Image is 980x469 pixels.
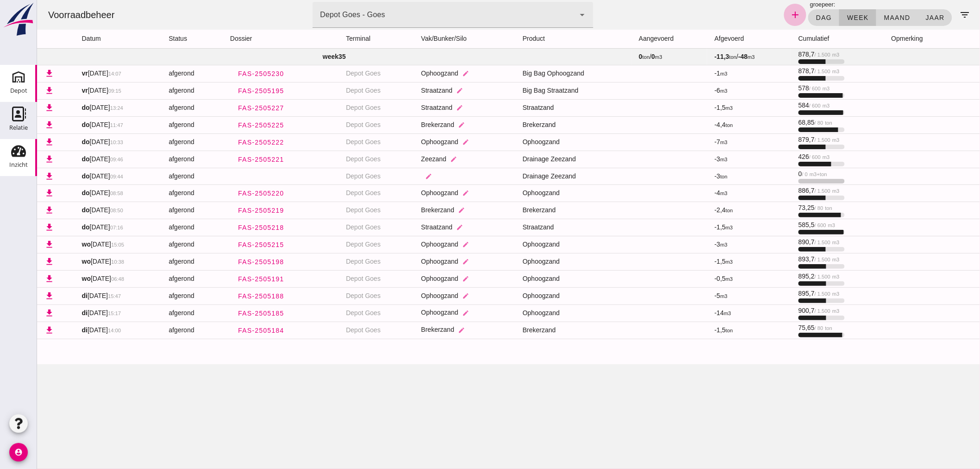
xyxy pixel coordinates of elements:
[45,70,84,77] span: [DATE]
[683,190,691,196] small: m3
[778,325,786,331] small: / 80
[193,151,255,168] a: FAS-2505221
[45,223,53,231] strong: do
[193,202,255,219] a: FAS-2505219
[377,287,478,304] td: Ophoogzand
[839,9,881,26] button: maand
[377,202,478,219] td: Brekerzand
[10,88,27,94] div: Depot
[377,236,478,253] td: Ophoogzand
[7,171,17,181] i: download
[302,287,377,304] td: Depot Goes
[683,293,691,299] small: m3
[193,254,255,270] a: FAS-2505198
[302,151,377,168] td: Depot Goes
[45,104,86,111] span: [DATE]
[7,257,17,266] i: download
[377,304,478,322] td: Ophoogzand
[73,174,86,179] small: 09:44
[478,65,595,82] td: Big Bag Ophoogzand
[678,326,696,334] span: -1,5
[425,190,432,196] i: edit
[71,311,84,316] small: 15:17
[478,133,595,151] td: Ophoogzand
[45,121,86,128] span: [DATE]
[687,311,694,316] small: m3
[772,103,784,108] small: / 600
[779,14,795,21] span: dag
[689,276,696,282] small: m3
[785,103,793,108] small: m3
[670,30,754,48] th: afgevoerd
[761,290,803,297] span: 895,7
[7,325,17,335] i: download
[778,137,793,143] small: / 1.500
[45,275,88,282] span: [DATE]
[773,171,790,177] small: m3+ton
[302,322,377,339] td: Depot Goes
[847,14,873,21] span: maand
[678,53,692,60] strong: -11,3
[778,52,793,57] small: / 1.500
[788,205,796,211] small: ton
[45,275,54,282] strong: wo
[45,155,86,163] span: [DATE]
[778,240,793,245] small: / 1.500
[765,171,771,177] small: / 0
[201,275,247,283] span: FAS-2505191
[711,54,718,60] small: m3
[201,327,247,334] span: FAS-2505184
[7,205,17,215] i: download
[7,137,17,147] i: download
[201,224,247,231] span: FAS-2505218
[45,326,84,334] span: [DATE]
[689,122,696,128] small: ton
[377,116,478,133] td: Brekerzand
[193,236,255,253] a: FAS-2505215
[478,116,595,133] td: Brekerzand
[377,270,478,287] td: Ophoogzand
[201,310,247,317] span: FAS-2505185
[761,153,793,160] span: 426
[377,99,478,116] td: Straatzand
[73,208,86,213] small: 08:50
[73,190,86,196] small: 08:58
[45,138,53,146] strong: do
[201,104,247,112] span: FAS-2505227
[761,324,795,331] span: 75,65
[45,241,88,248] span: [DATE]
[478,270,595,287] td: Ophoogzand
[124,202,186,219] td: afgerond
[193,82,255,99] a: FAS-2505195
[38,30,125,48] th: datum
[425,139,432,146] i: edit
[602,53,606,60] strong: 0
[810,14,831,21] span: week
[678,189,691,196] span: -4
[678,258,696,265] span: -1,5
[421,121,428,128] i: edit
[377,184,478,202] td: Ophoogzand
[478,287,595,304] td: Ophoogzand
[788,120,796,126] small: ton
[761,84,793,92] span: 578
[302,202,377,219] td: Depot Goes
[689,259,696,265] small: m3
[761,170,790,177] span: 0
[678,309,694,317] span: -14
[425,310,432,317] i: edit
[795,69,803,74] small: m3
[778,291,793,297] small: / 1.500
[193,271,255,287] a: FAS-2505191
[73,157,86,162] small: 09:46
[678,241,691,248] span: -3
[761,238,803,246] span: 890,7
[201,87,247,95] span: FAS-2505195
[74,259,87,265] small: 10:38
[778,308,793,314] small: / 1.500
[9,443,28,462] i: account_circle
[124,65,186,82] td: afgerond
[124,133,186,151] td: afgerond
[7,69,17,78] i: download
[478,99,595,116] td: Straatzand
